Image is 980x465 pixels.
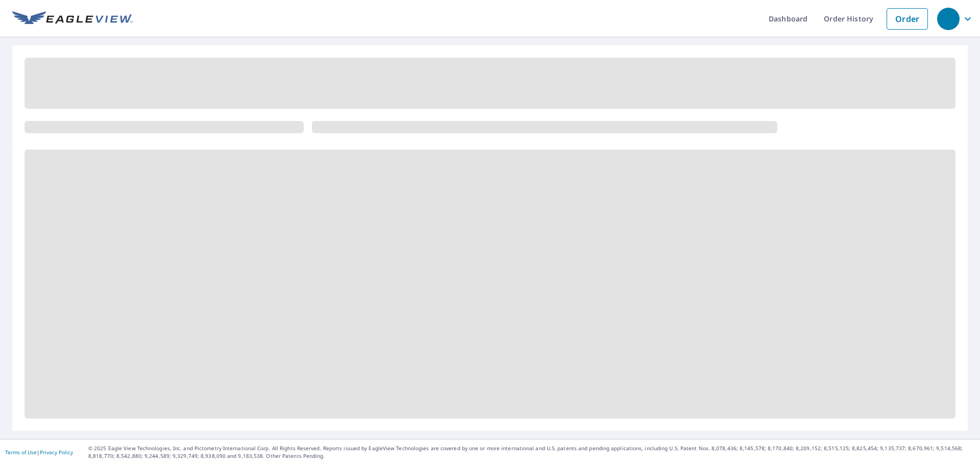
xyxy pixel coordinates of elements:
[5,449,37,456] a: Terms of Use
[887,8,928,30] a: Order
[40,449,73,456] a: Privacy Policy
[5,449,73,455] p: |
[88,445,975,460] p: © 2025 Eagle View Technologies, Inc. and Pictometry International Corp. All Rights Reserved. Repo...
[12,11,133,27] img: EV Logo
